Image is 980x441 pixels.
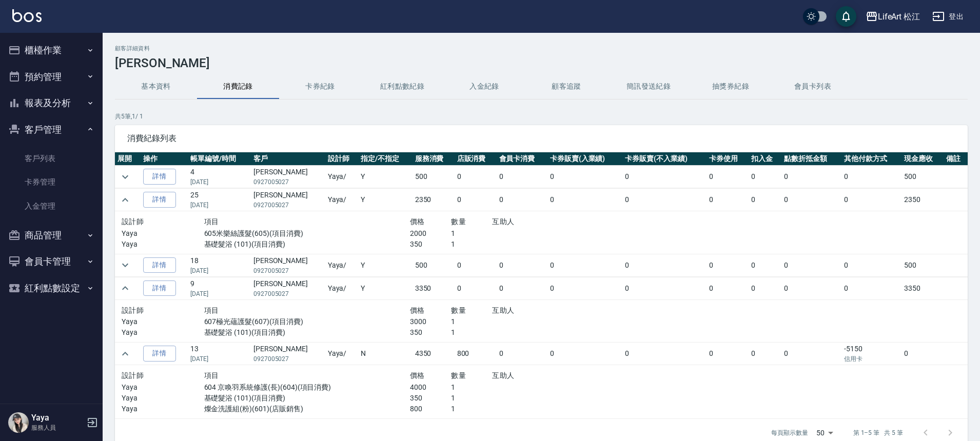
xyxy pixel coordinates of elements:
[749,189,782,211] td: 0
[143,192,176,208] a: 詳情
[901,166,944,188] td: 500
[413,254,455,276] td: 500
[4,37,99,64] button: 櫃檯作業
[141,152,188,166] th: 操作
[143,280,176,296] a: 詳情
[4,90,99,116] button: 報表及分析
[251,166,325,188] td: [PERSON_NAME]
[325,152,359,166] th: 設計師
[841,277,901,299] td: 0
[122,228,204,239] p: Yaya
[622,166,707,188] td: 0
[451,327,492,338] p: 1
[749,343,782,365] td: 0
[547,189,622,211] td: 0
[204,239,410,250] p: 基礎髮浴 (101)(項目消費)
[410,306,425,314] span: 價格
[190,177,248,187] p: [DATE]
[413,343,455,365] td: 4350
[622,152,707,166] th: 卡券販賣(不入業績)
[251,254,325,276] td: [PERSON_NAME]
[690,74,772,99] button: 抽獎券紀錄
[781,254,841,276] td: 0
[117,257,133,273] button: expand row
[547,277,622,299] td: 0
[707,166,749,188] td: 0
[781,189,841,211] td: 0
[707,343,749,365] td: 0
[325,189,359,211] td: Yaya /
[410,217,425,226] span: 價格
[251,277,325,299] td: [PERSON_NAME]
[204,404,410,414] p: 燦金洗護組(粉)(601)(店販銷售)
[451,306,466,314] span: 數量
[410,404,451,414] p: 800
[853,428,903,437] p: 第 1–5 筆 共 5 筆
[358,343,412,365] td: N
[451,239,492,250] p: 1
[188,152,251,166] th: 帳單編號/時間
[122,371,144,379] span: 設計師
[455,277,497,299] td: 0
[413,166,455,188] td: 500
[253,177,323,187] p: 0927005027
[122,393,204,404] p: Yaya
[253,201,323,210] p: 0927005027
[197,74,279,99] button: 消費記錄
[749,166,782,188] td: 0
[204,217,219,226] span: 項目
[122,404,204,414] p: Yaya
[901,254,944,276] td: 500
[410,228,451,239] p: 2000
[451,382,492,393] p: 1
[492,217,514,226] span: 互助人
[547,254,622,276] td: 0
[781,343,841,365] td: 0
[358,277,412,299] td: Y
[547,152,622,166] th: 卡券販賣(入業績)
[497,166,547,188] td: 0
[4,222,99,249] button: 商品管理
[358,166,412,188] td: Y
[749,152,782,166] th: 扣入金
[781,152,841,166] th: 點數折抵金額
[325,277,359,299] td: Yaya /
[31,423,84,432] p: 服務人員
[251,152,325,166] th: 客戶
[841,166,901,188] td: 0
[4,116,99,143] button: 客戶管理
[497,152,547,166] th: 會員卡消費
[204,382,410,393] p: 604 京喚羽系統修護(長)(604)(項目消費)
[878,10,920,23] div: LifeArt 松江
[122,327,204,338] p: Yaya
[781,277,841,299] td: 0
[841,343,901,365] td: -5150
[143,346,176,362] a: 詳情
[204,393,410,404] p: 基礎髮浴 (101)(項目消費)
[190,354,248,364] p: [DATE]
[188,277,251,299] td: 9
[497,254,547,276] td: 0
[410,239,451,250] p: 350
[455,189,497,211] td: 0
[251,343,325,365] td: [PERSON_NAME]
[325,166,359,188] td: Yaya /
[4,64,99,90] button: 預約管理
[707,152,749,166] th: 卡券使用
[253,266,323,275] p: 0927005027
[841,189,901,211] td: 0
[622,254,707,276] td: 0
[122,239,204,250] p: Yaya
[443,74,525,99] button: 入金紀錄
[188,343,251,365] td: 13
[622,277,707,299] td: 0
[547,166,622,188] td: 0
[4,147,99,170] a: 客戶列表
[12,9,42,22] img: Logo
[190,266,248,275] p: [DATE]
[115,45,968,52] h2: 顧客詳細資料
[190,289,248,298] p: [DATE]
[204,306,219,314] span: 項目
[115,74,197,99] button: 基本資料
[525,74,607,99] button: 顧客追蹤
